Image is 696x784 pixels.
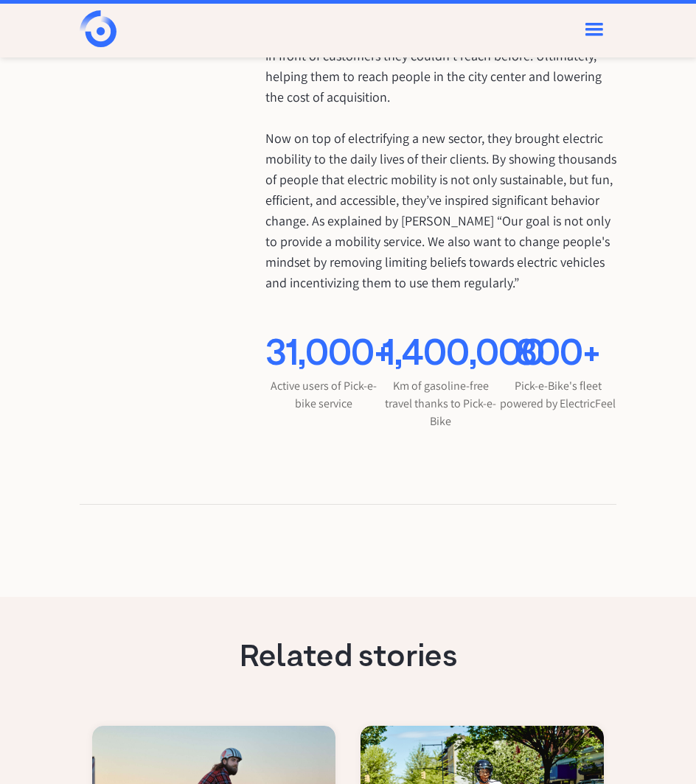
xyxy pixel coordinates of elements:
p: Pick-e-Bike's fleet powered by ElectricFeel [499,377,616,413]
div: 31,000+ [265,335,383,377]
div: menu [572,7,616,52]
div: 1,400,000 [383,335,500,377]
div: 800+ [499,335,616,377]
p: Active users of Pick-e-bike service [265,377,383,413]
p: Km of gasoline-free travel thanks to Pick-e-Bike [383,377,500,430]
h1: Related stories [160,641,536,676]
a: home [80,10,198,47]
input: Submit [29,58,100,86]
iframe: Chatbot [599,687,675,763]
